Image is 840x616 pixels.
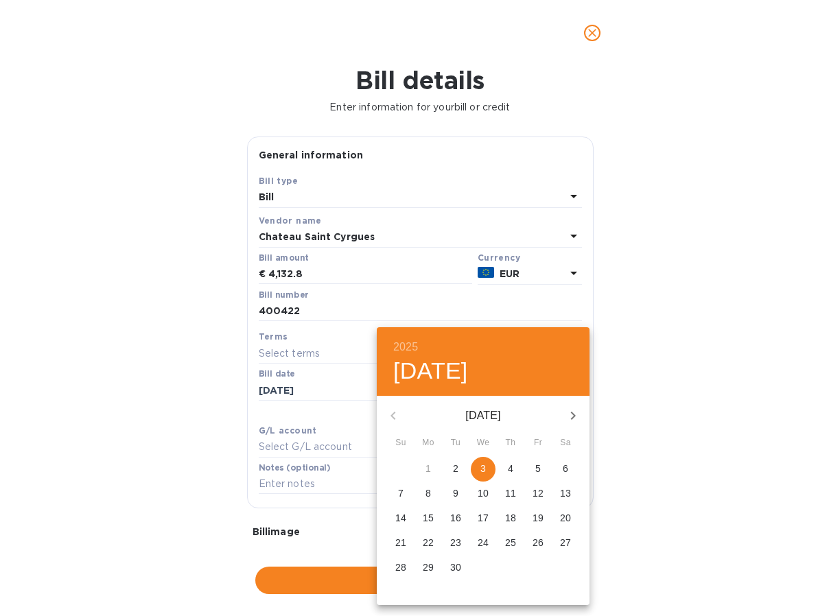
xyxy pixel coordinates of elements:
span: Su [388,436,413,450]
p: 27 [560,536,571,549]
p: 8 [425,486,431,500]
p: [DATE] [410,407,557,424]
span: We [471,436,495,450]
button: 2 [443,457,468,482]
button: 30 [443,556,468,580]
p: 2 [453,462,458,475]
p: 24 [478,536,489,549]
span: Tu [443,436,468,450]
button: 4 [498,457,523,482]
span: Mo [416,436,441,450]
p: 18 [505,511,516,525]
p: 10 [478,486,489,500]
span: Fr [526,436,550,450]
button: 20 [553,506,578,531]
button: 21 [388,531,413,556]
p: 11 [505,486,516,500]
p: 25 [505,536,516,549]
p: 4 [508,462,513,475]
button: 27 [553,531,578,556]
button: 15 [416,506,441,531]
button: 5 [526,457,550,482]
p: 7 [398,486,404,500]
button: 9 [443,482,468,506]
button: 12 [526,482,550,506]
button: 29 [416,556,441,580]
p: 6 [563,462,568,475]
button: 13 [553,482,578,506]
button: 24 [471,531,495,556]
p: 16 [450,511,461,525]
p: 15 [423,511,434,525]
button: 25 [498,531,523,556]
p: 22 [423,536,434,549]
button: [DATE] [393,357,468,386]
button: 18 [498,506,523,531]
p: 3 [480,462,486,475]
p: 21 [395,536,406,549]
button: 19 [526,506,550,531]
button: 23 [443,531,468,556]
button: 28 [388,556,413,580]
p: 20 [560,511,571,525]
button: 7 [388,482,413,506]
p: 19 [533,511,544,525]
button: 6 [553,457,578,482]
p: 5 [535,462,541,475]
p: 9 [453,486,458,500]
p: 30 [450,560,461,574]
button: 17 [471,506,495,531]
button: 14 [388,506,413,531]
p: 28 [395,560,406,574]
span: Th [498,436,523,450]
p: 13 [560,486,571,500]
span: Sa [553,436,578,450]
p: 26 [533,536,544,549]
button: 10 [471,482,495,506]
button: 26 [526,531,550,556]
p: 29 [423,560,434,574]
button: 3 [471,457,495,482]
button: 16 [443,506,468,531]
button: 2025 [393,337,418,357]
p: 14 [395,511,406,525]
p: 17 [478,511,489,525]
button: 8 [416,482,441,506]
p: 23 [450,536,461,549]
button: 11 [498,482,523,506]
button: 22 [416,531,441,556]
p: 12 [533,486,544,500]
